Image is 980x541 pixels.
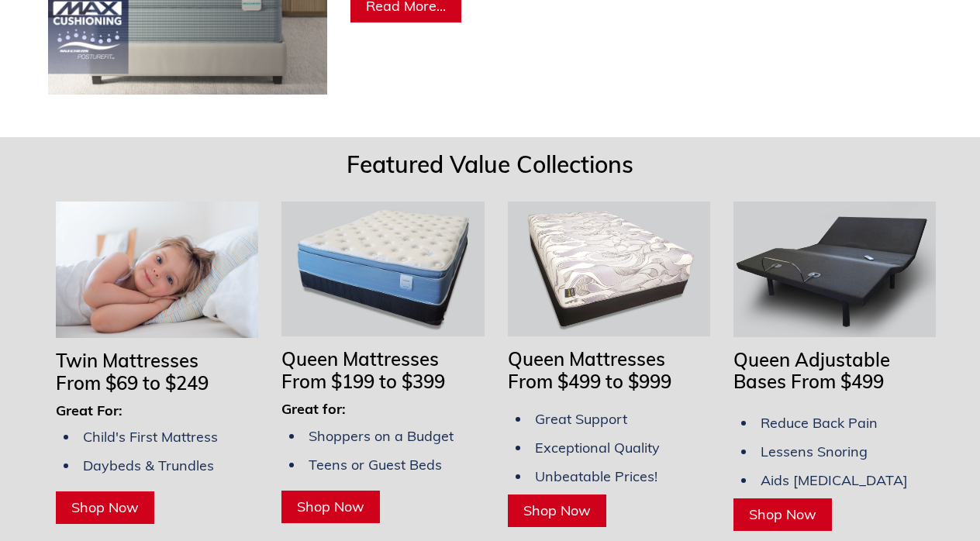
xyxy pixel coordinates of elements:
span: Reduce Back Pain [761,414,878,432]
span: Unbeatable Prices! [535,467,657,485]
img: Adjustable Bases Starting at $379 [733,202,936,336]
span: Great Support [535,410,627,428]
span: Queen Mattresses [508,347,665,370]
a: Shop Now [281,491,380,523]
span: Shop Now [523,501,591,519]
a: Shop Now [508,494,606,527]
span: From $199 to $399 [281,370,445,393]
span: Shop Now [71,498,139,516]
span: Lessens Snoring [761,443,868,460]
span: Queen Mattresses [281,347,439,370]
span: Exceptional Quality [535,439,660,457]
span: Featured Value Collections [347,150,633,179]
img: Queen Mattresses From $449 to $949 [508,202,710,336]
span: Shop Now [749,505,816,523]
span: Great for: [281,400,346,418]
a: Shop Now [56,491,154,524]
a: Shop Now [733,498,832,531]
span: Great For: [56,401,122,419]
span: Aids [MEDICAL_DATA] [761,471,908,489]
span: From $499 to $999 [508,370,671,393]
span: Shoppers on a Budget [309,427,454,445]
span: Twin Mattresses [56,349,198,372]
span: Shop Now [297,498,364,515]
span: From $69 to $249 [56,371,209,395]
span: Child's First Mattress [83,428,218,446]
img: Twin Mattresses From $69 to $169 [56,202,258,338]
span: Teens or Guest Beds [309,456,442,474]
span: Daybeds & Trundles [83,457,214,474]
span: Queen Adjustable Bases From $499 [733,348,890,394]
img: Queen Mattresses From $199 to $349 [281,202,484,336]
